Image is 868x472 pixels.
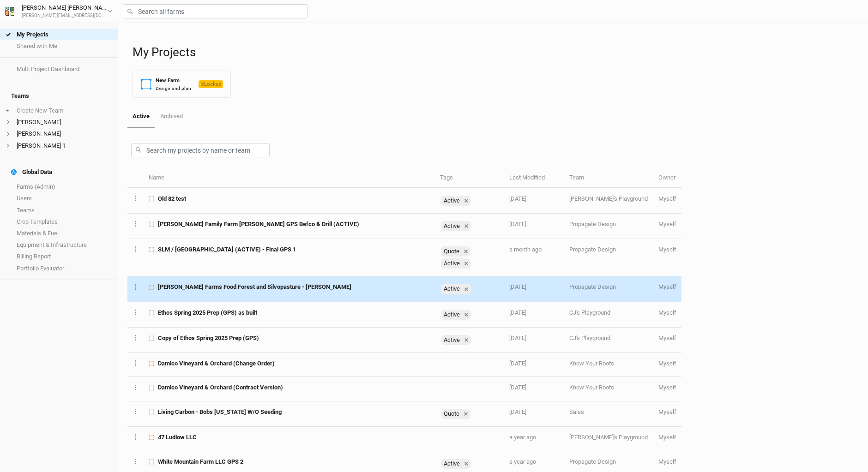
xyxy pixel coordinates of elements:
span: bob@propagateventures.com [658,458,676,465]
button: [PERSON_NAME] [PERSON_NAME][PERSON_NAME][EMAIL_ADDRESS][DOMAIN_NAME] [5,3,113,19]
span: Sep 14, 2024 7:25 PM [509,458,536,465]
a: Archived [155,105,187,127]
div: Active [441,335,471,345]
span: bob@propagateventures.com [658,335,676,341]
div: Active [441,459,462,469]
span: Old 82 test [158,195,186,203]
td: Know Your Roots [564,377,653,401]
span: Sep 22, 2025 3:02 PM [509,195,526,202]
td: Sales [564,401,653,427]
th: Owner [653,168,681,188]
td: CJ's Playground [564,328,653,353]
span: May 15, 2025 8:55 PM [509,335,526,341]
input: Search my projects by name or team [131,143,270,157]
div: Quote [441,246,461,257]
th: Tags [435,168,504,188]
div: Quote [441,246,470,257]
td: [PERSON_NAME]'s Playground [564,427,653,451]
td: [PERSON_NAME]'s Playground [564,188,653,214]
div: Active [441,310,471,320]
div: Design and plan [156,85,191,92]
th: Team [564,168,653,188]
div: Active [441,310,462,320]
span: Damico Vineyard & Orchard (Change Order) [158,359,275,368]
div: Active [441,284,462,294]
span: Oct 1, 2024 12:36 PM [509,434,536,441]
div: Active [441,221,471,231]
div: Active [441,221,462,231]
span: Sep 22, 2025 12:14 PM [509,221,526,227]
th: Name [144,168,435,188]
a: Active [127,105,155,128]
span: Jul 23, 2025 12:10 AM [509,283,526,290]
span: bob@propagateventures.com [658,195,676,202]
span: bob@propagateventures.com [658,246,676,253]
td: Know Your Roots [564,353,653,377]
th: Last Modified [504,168,564,188]
div: Active [441,459,471,469]
div: Active [441,196,471,206]
div: Active [441,196,462,206]
div: [PERSON_NAME] [PERSON_NAME] [22,3,108,12]
button: New FarmDesign and planLocked [133,71,231,98]
div: Active [441,335,462,345]
span: Damico Vineyard & Orchard (Contract Version) [158,383,283,392]
span: bob@propagateventures.com [658,434,676,441]
span: bob@propagateventures.com [658,309,676,316]
span: White Mountain Farm LLC GPS 2 [158,458,243,466]
span: Rudolph Family Farm Bob GPS Befco & Drill (ACTIVE) [158,220,359,228]
div: Global Data [11,168,52,176]
span: May 5, 2025 2:27 PM [509,384,526,391]
span: bob@propagateventures.com [658,283,676,290]
td: Propagate Design [564,239,653,276]
span: Jan 12, 2025 2:50 PM [509,408,526,415]
div: Quote [441,409,461,419]
td: Propagate Design [564,214,653,239]
h1: My Projects [133,45,859,60]
span: SLM / Trumansburg (ACTIVE) - Final GPS 1 [158,245,296,254]
span: Locked [199,80,223,88]
span: Living Carbon - Bobs Alabama W/O Seeding [158,408,282,416]
span: Jun 27, 2025 7:56 PM [509,309,526,316]
span: + [6,107,9,114]
span: 47 Ludlow LLC [158,433,197,442]
div: Quote [441,409,470,419]
span: bob@propagateventures.com [658,360,676,367]
span: Wally Farms Food Forest and Silvopasture - BOB [158,283,351,291]
span: bob@propagateventures.com [658,221,676,227]
div: Active [441,258,471,269]
div: Active [441,258,462,269]
h4: Teams [6,87,112,105]
div: [PERSON_NAME][EMAIL_ADDRESS][DOMAIN_NAME] [22,12,108,19]
span: Sep 8, 2025 10:19 AM [509,246,542,253]
span: Ethos Spring 2025 Prep (GPS) as built [158,309,257,317]
span: bob@propagateventures.com [658,408,676,415]
div: Active [441,284,471,294]
span: Copy of Ethos Spring 2025 Prep (GPS) [158,334,259,342]
span: May 5, 2025 3:13 PM [509,360,526,367]
td: Propagate Design [564,276,653,302]
td: CJ's Playground [564,302,653,328]
span: bob@propagateventures.com [658,384,676,391]
div: New Farm [156,77,191,84]
input: Search all farms [123,4,307,18]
